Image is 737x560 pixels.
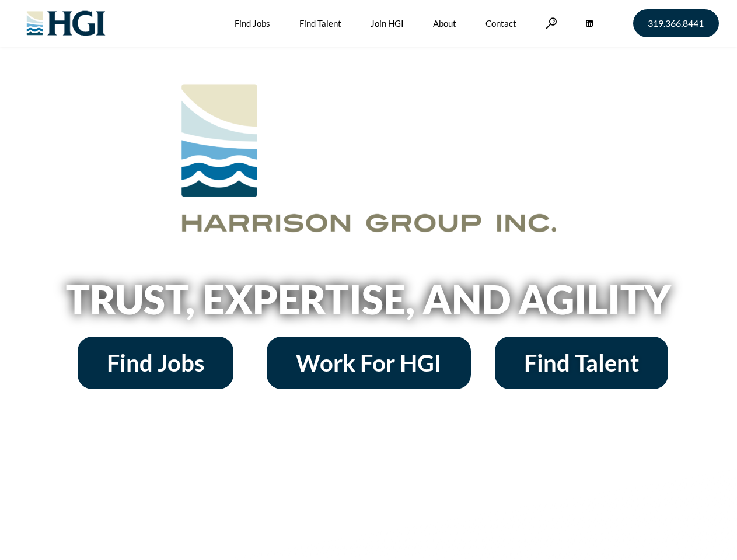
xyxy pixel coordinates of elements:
a: Search [546,17,557,29]
span: Find Talent [524,351,639,374]
a: Find Talent [495,337,668,389]
span: Work For HGI [296,351,442,374]
a: Work For HGI [267,337,471,389]
span: Find Jobs [107,351,204,374]
span: 319.366.8441 [648,19,704,28]
a: Find Jobs [78,337,233,389]
a: 319.366.8441 [633,9,719,37]
h2: Trust, Expertise, and Agility [36,279,701,319]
